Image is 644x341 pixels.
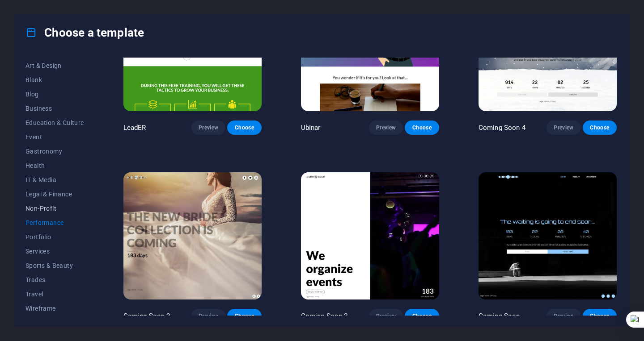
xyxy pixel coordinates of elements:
[479,172,617,299] img: Coming Soon
[191,121,225,135] button: Preview
[405,121,439,135] button: Choose
[554,124,573,131] span: Preview
[25,101,84,116] button: Business
[25,248,84,255] span: Services
[25,148,84,155] span: Gastronomy
[25,130,84,144] button: Event
[25,201,84,216] button: Non-Profit
[123,123,146,132] p: LeadER
[479,312,520,320] p: Coming Soon
[376,124,396,131] span: Preview
[590,124,610,131] span: Choose
[590,312,610,320] span: Choose
[25,273,84,287] button: Trades
[25,87,84,101] button: Blog
[25,133,84,141] span: Event
[199,124,218,131] span: Preview
[25,158,84,173] button: Health
[123,172,262,299] img: Coming Soon 3
[583,121,617,135] button: Choose
[547,121,580,135] button: Preview
[25,276,84,283] span: Trades
[25,216,84,230] button: Performance
[25,191,84,198] span: Legal & Finance
[227,309,261,323] button: Choose
[25,291,84,298] span: Travel
[25,176,84,183] span: IT & Media
[412,312,432,320] span: Choose
[405,309,439,323] button: Choose
[25,91,84,98] span: Blog
[25,58,84,73] button: Art & Design
[301,123,321,132] p: Ubinar
[25,305,84,312] span: Wireframe
[25,162,84,169] span: Health
[369,309,403,323] button: Preview
[412,124,432,131] span: Choose
[25,76,84,83] span: Blank
[479,123,525,132] p: Coming Soon 4
[25,25,144,40] h4: Choose a template
[25,205,84,212] span: Non-Profit
[25,62,84,69] span: Art & Design
[25,187,84,201] button: Legal & Finance
[301,172,439,299] img: Coming Soon 2
[25,230,84,244] button: Portfolio
[369,121,403,135] button: Preview
[199,312,218,320] span: Preview
[25,119,84,126] span: Education & Culture
[25,105,84,112] span: Business
[234,124,254,131] span: Choose
[25,244,84,258] button: Services
[376,312,396,320] span: Preview
[227,121,261,135] button: Choose
[25,262,84,269] span: Sports & Beauty
[25,173,84,187] button: IT & Media
[583,309,617,323] button: Choose
[547,309,580,323] button: Preview
[191,309,225,323] button: Preview
[301,312,348,320] p: Coming Soon 2
[25,219,84,226] span: Performance
[123,312,170,320] p: Coming Soon 3
[554,312,573,320] span: Preview
[25,233,84,241] span: Portfolio
[234,312,254,320] span: Choose
[25,73,84,87] button: Blank
[25,116,84,130] button: Education & Culture
[25,258,84,273] button: Sports & Beauty
[25,301,84,316] button: Wireframe
[25,287,84,301] button: Travel
[25,144,84,158] button: Gastronomy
